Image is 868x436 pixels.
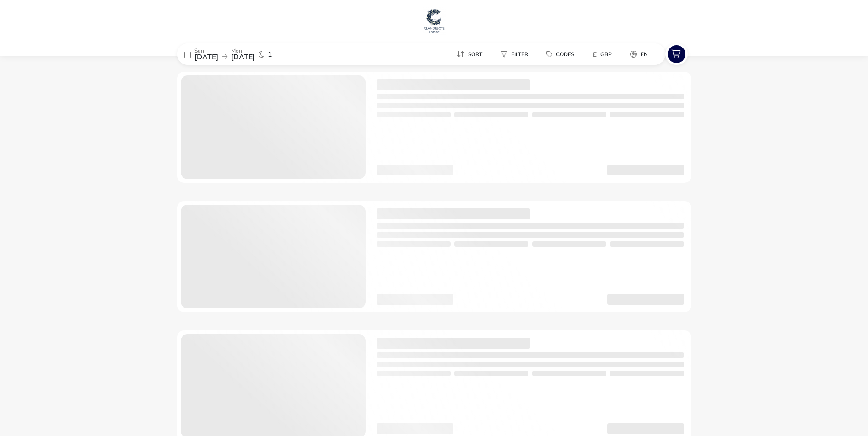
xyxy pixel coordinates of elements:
[539,48,582,61] button: Codes
[623,48,659,61] naf-pibe-menu-bar-item: en
[449,48,493,61] naf-pibe-menu-bar-item: Sort
[423,7,446,35] img: Main Website
[449,48,490,61] button: Sort
[493,48,535,61] button: Filter
[539,48,585,61] naf-pibe-menu-bar-item: Codes
[585,48,623,61] naf-pibe-menu-bar-item: £GBP
[585,48,619,61] button: £GBP
[511,51,528,58] span: Filter
[593,50,597,59] i: £
[194,48,218,53] p: Sun
[268,51,272,58] span: 1
[194,52,218,62] span: [DATE]
[468,51,482,58] span: Sort
[641,51,648,58] span: en
[623,48,655,61] button: en
[556,51,574,58] span: Codes
[231,52,255,62] span: [DATE]
[600,51,612,58] span: GBP
[231,48,255,53] p: Mon
[177,43,314,65] div: Sun[DATE]Mon[DATE]1
[493,48,539,61] naf-pibe-menu-bar-item: Filter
